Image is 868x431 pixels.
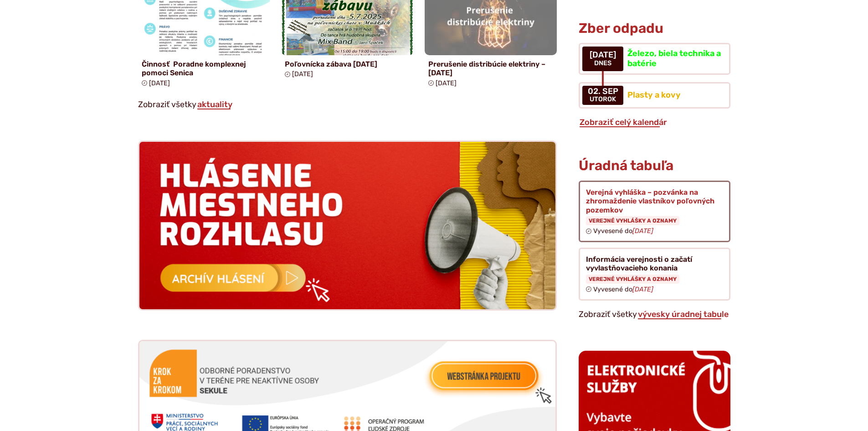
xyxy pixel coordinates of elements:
[285,60,410,68] h4: Poľovnícka zábava [DATE]
[579,158,673,173] h3: Úradná tabuľa
[196,99,233,109] a: Zobraziť všetky aktuality
[588,87,618,96] span: 02. sep
[579,43,730,74] a: Železo, biela technika a batérie [DATE] Dnes
[292,70,313,78] span: [DATE]
[590,51,616,60] span: [DATE]
[579,21,730,36] h3: Zber odpadu
[436,79,457,87] span: [DATE]
[627,48,721,68] span: Železo, biela technika a batérie
[590,60,616,67] span: Dnes
[149,79,170,87] span: [DATE]
[138,98,557,112] p: Zobraziť všetky
[588,96,618,103] span: utorok
[579,117,668,127] a: Zobraziť celý kalendár
[637,309,729,319] a: Zobraziť celú úradnú tabuľu
[627,90,681,100] span: Plasty a kovy
[579,82,730,109] a: Plasty a kovy 02. sep utorok
[579,248,730,301] a: Informácia verejnosti o začatí vyvlastňovacieho konania Verejné vyhlášky a oznamy Vyvesené do[DATE]
[579,308,730,322] p: Zobraziť všetky
[428,60,554,77] h4: Prerušenie distribúcie elektriny – [DATE]
[579,181,730,242] a: Verejná vyhláška – pozvánka na zhromaždenie vlastníkov poľovných pozemkov Verejné vyhlášky a ozna...
[142,60,267,77] h4: Činnosť Poradne komplexnej pomoci Senica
